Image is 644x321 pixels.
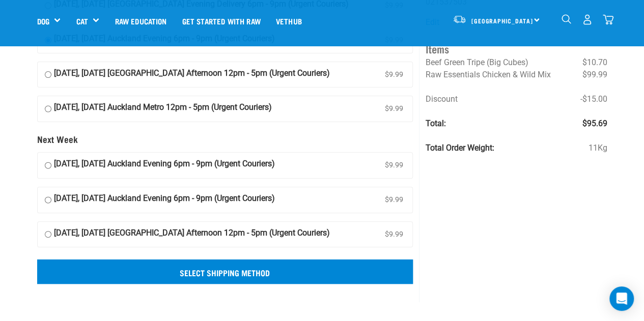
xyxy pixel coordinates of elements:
[562,14,571,24] img: home-icon-1@2x.png
[268,1,310,41] a: Vethub
[37,259,413,284] input: Select Shipping Method
[76,15,88,27] a: Cat
[107,1,174,41] a: Raw Education
[54,158,275,173] strong: [DATE], [DATE] Auckland Evening 6pm - 9pm (Urgent Couriers)
[471,19,533,22] span: [GEOGRAPHIC_DATA]
[426,119,446,128] strong: Total:
[54,192,275,208] strong: [DATE], [DATE] Auckland Evening 6pm - 9pm (Urgent Couriers)
[426,94,458,104] span: Discount
[609,286,634,311] div: Open Intercom Messenger
[383,101,405,116] span: $9.99
[582,56,607,69] span: $10.70
[54,67,330,82] strong: [DATE], [DATE] [GEOGRAPHIC_DATA] Afternoon 12pm - 5pm (Urgent Couriers)
[175,1,268,41] a: Get started with Raw
[54,227,330,242] strong: [DATE], [DATE] [GEOGRAPHIC_DATA] Afternoon 12pm - 5pm (Urgent Couriers)
[383,227,405,242] span: $9.99
[54,101,272,116] strong: [DATE], [DATE] Auckland Metro 12pm - 5pm (Urgent Couriers)
[383,158,405,173] span: $9.99
[45,67,51,82] input: [DATE], [DATE] [GEOGRAPHIC_DATA] Afternoon 12pm - 5pm (Urgent Couriers) $9.99
[582,14,593,25] img: user.png
[426,57,528,67] span: Beef Green Tripe (Big Cubes)
[588,142,607,154] span: 11Kg
[45,192,51,208] input: [DATE], [DATE] Auckland Evening 6pm - 9pm (Urgent Couriers) $9.99
[580,93,607,105] span: -$15.00
[37,15,49,27] a: Dog
[426,70,551,79] span: Raw Essentials Chicken & Wild Mix
[45,101,51,116] input: [DATE], [DATE] Auckland Metro 12pm - 5pm (Urgent Couriers) $9.99
[45,158,51,173] input: [DATE], [DATE] Auckland Evening 6pm - 9pm (Urgent Couriers) $9.99
[453,15,466,24] img: van-moving.png
[603,14,613,25] img: home-icon@2x.png
[383,67,405,82] span: $9.99
[37,134,413,144] h5: Next Week
[383,192,405,208] span: $9.99
[582,69,607,81] span: $99.99
[426,41,607,56] h4: Items
[582,118,607,130] span: $95.69
[45,227,51,242] input: [DATE], [DATE] [GEOGRAPHIC_DATA] Afternoon 12pm - 5pm (Urgent Couriers) $9.99
[426,143,494,153] strong: Total Order Weight:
